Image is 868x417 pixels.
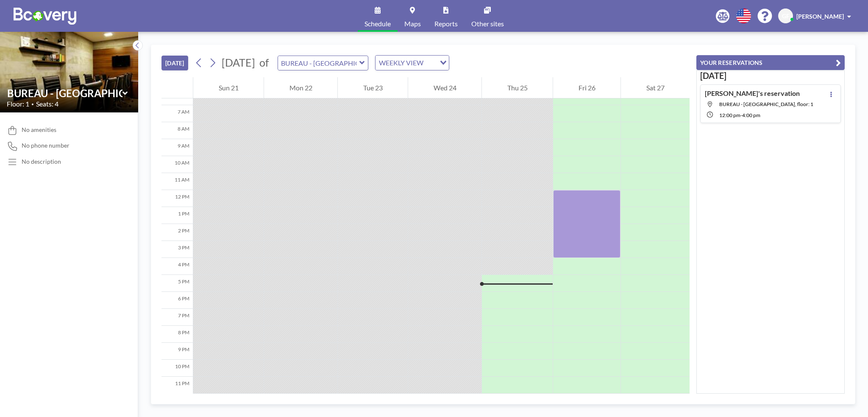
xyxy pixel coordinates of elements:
span: No amenities [22,126,56,134]
input: BUREAU - RUE PASCAL [278,56,359,70]
div: 12 PM [161,190,193,207]
h3: [DATE] [700,70,841,81]
div: Thu 25 [482,77,553,98]
h4: [PERSON_NAME]'s reservation [705,89,800,98]
span: of [259,56,269,69]
div: Sat 27 [621,77,690,98]
input: Search for option [426,57,435,68]
div: 7 PM [161,309,193,326]
span: Seats: 4 [36,100,58,108]
span: Schedule [364,20,391,27]
span: Other sites [471,20,504,27]
div: 6 PM [161,292,193,309]
div: 5 PM [161,275,193,292]
span: Maps [404,20,421,27]
span: No phone number [22,142,70,149]
button: [DATE] [161,56,188,70]
span: [DATE] [222,56,255,69]
input: BUREAU - RUE PASCAL [7,87,122,99]
div: Wed 24 [408,77,481,98]
img: organization-logo [14,8,76,25]
div: Search for option [376,56,449,70]
div: 4 PM [161,258,193,275]
div: 7 AM [161,105,193,122]
div: 11 AM [161,173,193,190]
div: 3 PM [161,241,193,258]
div: 1 PM [161,207,193,224]
button: YOUR RESERVATIONS [696,55,845,70]
div: Sun 21 [193,77,264,98]
span: WEEKLY VIEW [377,57,425,68]
div: Mon 22 [264,77,337,98]
div: Fri 26 [553,77,620,98]
div: 9 AM [161,139,193,156]
span: BUREAU - RUE PASCAL, floor: 1 [719,101,813,107]
div: 8 PM [161,326,193,343]
div: 8 AM [161,122,193,139]
span: - [740,112,742,118]
span: GF [782,12,790,20]
div: 9 PM [161,343,193,360]
div: 2 PM [161,224,193,241]
div: Tue 23 [338,77,408,98]
div: 10 AM [161,156,193,173]
div: 10 PM [161,360,193,377]
span: 4:00 PM [742,112,760,118]
div: No description [22,158,61,165]
span: • [31,101,34,107]
span: 12:00 PM [719,112,740,118]
span: [PERSON_NAME] [796,13,844,20]
div: 11 PM [161,377,193,394]
span: Floor: 1 [7,100,29,108]
span: Reports [434,20,458,27]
